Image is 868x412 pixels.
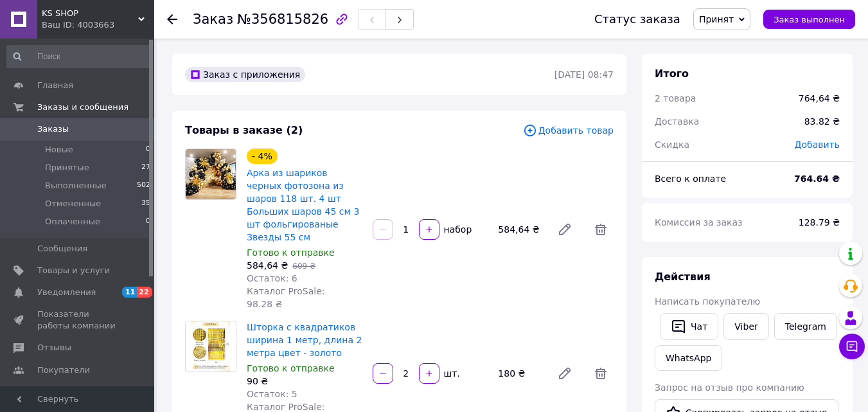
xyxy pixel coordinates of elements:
span: Итого [655,67,689,80]
a: Арка из шариков черных фотозона из шаров 118 шт. 4 шт Больших шаров 45 см 3 шт фольгированые Звез... [247,168,359,242]
span: Покупатели [37,364,90,376]
div: Заказ с приложения [185,67,305,82]
div: 764,64 ₴ [799,92,840,105]
a: Шторка с квадратиков ширина 1 метр, длина 2 метра цвет - золото [247,322,362,358]
span: Готово к отправке [247,363,335,373]
div: 584,64 ₴ [493,220,547,238]
span: Удалить [588,361,614,386]
a: Редактировать [552,361,578,386]
time: [DATE] 08:47 [554,69,614,80]
span: Принят [699,14,734,24]
span: Комиссия за заказ [655,217,743,228]
span: 128.79 ₴ [799,217,840,228]
span: Заказ выполнен [774,15,845,24]
span: Остаток: 5 [247,389,297,399]
span: Всего к оплате [655,174,726,184]
span: Отмененные [45,198,101,210]
b: 764.64 ₴ [794,174,840,184]
span: Заказ [193,12,233,27]
span: Товары в заказе (2) [185,124,303,136]
span: Доставка [655,116,699,127]
span: 2 товара [655,93,696,103]
span: Заказы и сообщения [37,102,128,113]
span: 11 [122,287,137,298]
span: №356815826 [237,12,328,27]
input: Поиск [6,45,152,68]
span: 22 [137,287,152,298]
span: Новые [45,144,73,156]
span: Скидка [655,139,689,150]
img: Шторка с квадратиков ширина 1 метр, длина 2 метра цвет - золото [191,321,229,372]
span: Заказы [37,123,69,135]
span: 502 [137,180,150,192]
span: 584,64 ₴ [247,260,288,271]
span: Показатели работы компании [37,309,119,332]
div: 83.82 ₴ [797,107,847,136]
span: 27 [141,162,150,174]
span: Главная [37,80,73,91]
button: Заказ выполнен [763,10,855,29]
span: Действия [655,271,711,283]
a: Редактировать [552,217,578,242]
a: Telegram [774,313,837,340]
span: 609 ₴ [292,262,315,271]
button: Чат с покупателем [839,334,865,359]
span: Удалить [588,217,614,242]
span: Сообщения [37,243,87,255]
div: - 4% [247,148,278,164]
button: Чат [660,313,718,340]
div: набор [441,223,474,236]
div: шт. [441,367,461,380]
span: Принятые [45,162,89,174]
span: Написать покупателю [655,296,760,307]
span: Остаток: 6 [247,273,297,283]
span: Оплаченные [45,216,100,228]
div: Статус заказа [594,13,680,26]
div: Вернуться назад [167,13,177,26]
span: Готово к отправке [247,247,335,258]
span: KS SHOP [42,8,138,19]
span: 0 [146,144,150,156]
span: Добавить товар [523,123,614,138]
div: 90 ₴ [247,375,362,388]
span: Выполненные [45,180,107,192]
span: Каталог ProSale: 98.28 ₴ [247,286,324,309]
span: 0 [146,216,150,228]
span: Отзывы [37,342,71,354]
a: WhatsApp [655,345,722,371]
span: Добавить [795,139,840,150]
span: Запрос на отзыв про компанию [655,382,804,393]
span: Уведомления [37,287,96,298]
img: Арка из шариков черных фотозона из шаров 118 шт. 4 шт Больших шаров 45 см 3 шт фольгированые Звез... [186,149,236,199]
span: Товары и услуги [37,265,110,276]
div: Ваш ID: 4003663 [42,19,154,31]
span: 35 [141,198,150,210]
a: Viber [723,313,768,340]
div: 180 ₴ [493,364,547,382]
